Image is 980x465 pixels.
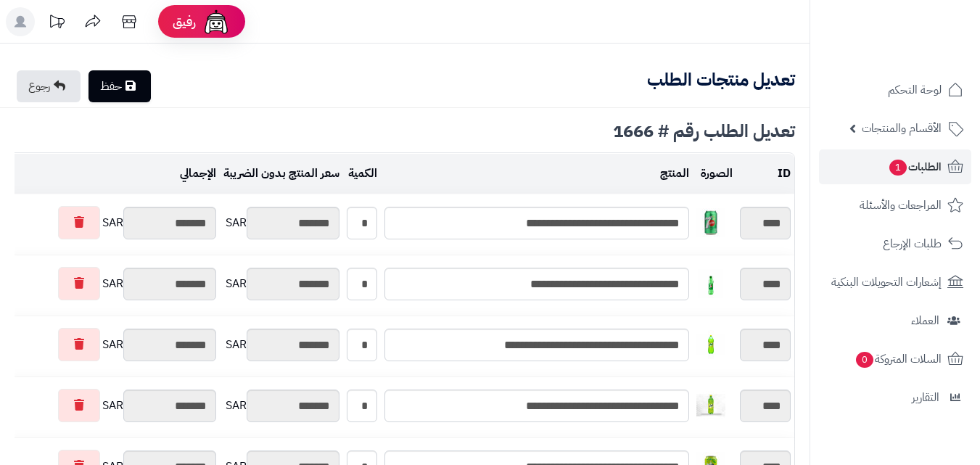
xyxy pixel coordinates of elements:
[696,208,725,237] img: 1747540602-UsMwFj3WdUIJzISPTZ6ZIXs6lgAaNT6J-40x40.jpg
[819,73,971,107] a: لوحة التحكم
[819,226,971,261] a: طلبات الإرجاع
[912,387,939,408] span: التقارير
[693,154,736,194] td: الصورة
[88,70,151,102] a: حفظ
[647,67,795,93] b: تعديل منتجات الطلب
[223,329,339,361] div: SAR
[17,70,81,102] a: رجوع
[883,234,942,254] span: طلبات الإرجاع
[220,154,343,194] td: سعر المنتج بدون الضريبة
[831,272,942,292] span: إشعارات التحويلات البنكية
[819,265,971,300] a: إشعارات التحويلات البنكية
[173,13,196,30] span: رفيق
[889,159,907,176] span: 1
[819,380,971,415] a: التقارير
[7,267,216,300] div: SAR
[343,154,381,194] td: الكمية
[862,118,942,139] span: الأقسام والمنتجات
[381,154,693,194] td: المنتج
[736,154,794,194] td: ID
[38,7,75,40] a: تحديثات المنصة
[696,269,725,298] img: 1747540828-789ab214-413e-4ccd-b32f-1699f0bc-40x40.jpg
[696,391,725,420] img: 1747566256-XP8G23evkchGmxKUr8YaGb2gsq2hZno4-40x40.jpg
[911,310,939,331] span: العملاء
[223,268,339,300] div: SAR
[7,206,216,239] div: SAR
[7,389,216,422] div: SAR
[819,342,971,376] a: السلات المتروكة0
[881,11,966,41] img: logo-2.png
[819,303,971,338] a: العملاء
[860,195,942,215] span: المراجعات والأسئلة
[4,154,220,194] td: الإجمالي
[888,157,942,177] span: الطلبات
[855,349,942,369] span: السلات المتروكة
[855,351,874,369] span: 0
[202,7,231,36] img: ai-face.png
[888,80,942,100] span: لوحة التحكم
[223,390,339,422] div: SAR
[696,330,725,359] img: 1747544486-c60db756-6ee7-44b0-a7d4-ec449800-40x40.jpg
[819,188,971,223] a: المراجعات والأسئلة
[15,123,795,140] div: تعديل الطلب رقم # 1666
[819,149,971,184] a: الطلبات1
[7,328,216,361] div: SAR
[223,207,339,239] div: SAR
